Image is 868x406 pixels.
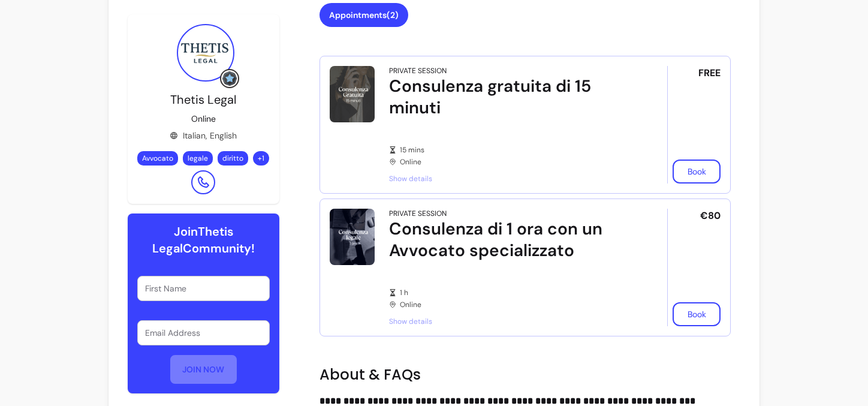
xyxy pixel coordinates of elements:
[389,76,634,119] div: Consulenza gratuita di 15 minuti
[320,3,408,27] button: Appointments(2)
[700,209,721,223] span: €80
[188,154,208,163] span: legale
[698,66,721,80] span: FREE
[400,145,634,155] span: 15 mins
[137,223,270,257] h6: Join Thetis Legal Community!
[389,288,634,309] div: Online
[170,130,237,142] div: Italian, English
[145,282,262,294] input: First Name
[389,209,447,218] div: Private Session
[389,317,634,326] span: Show details
[389,174,634,184] span: Show details
[389,145,634,167] div: Online
[389,218,634,261] div: Consulenza di 1 ora con un Avvocato specializzato
[673,302,721,326] button: Book
[177,24,234,82] img: Provider image
[170,92,236,107] span: Thetis Legal
[222,71,237,86] img: Grow
[673,160,721,184] button: Book
[389,66,447,76] div: Private Session
[330,66,375,122] img: Consulenza gratuita di 15 minuti
[255,154,267,163] span: + 1
[145,327,262,339] input: Email Address
[320,365,731,384] h2: About & FAQs
[191,113,216,125] p: Online
[400,288,634,297] span: 1 h
[142,154,173,163] span: Avvocato
[222,154,243,163] span: diritto
[330,209,375,265] img: Consulenza di 1 ora con un Avvocato specializzato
